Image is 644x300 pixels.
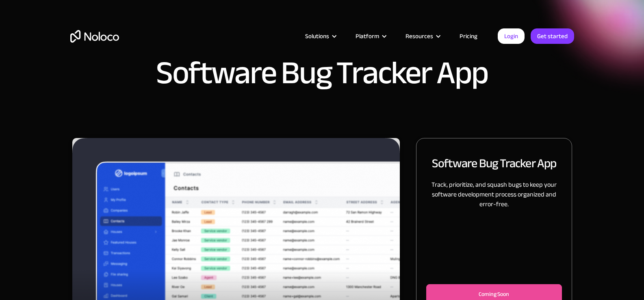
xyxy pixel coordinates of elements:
div: Platform [345,31,395,41]
div: Platform [356,31,379,41]
div: Coming Soon [440,289,548,299]
h1: Software Bug Tracker App [156,57,488,89]
div: Resources [405,31,433,41]
a: Login [498,28,525,44]
div: Resources [395,31,449,41]
a: home [70,30,119,43]
a: Get started [531,28,574,44]
h2: Software Bug Tracker App [432,155,556,172]
div: Solutions [305,31,329,41]
div: Solutions [295,31,345,41]
a: Pricing [449,31,488,41]
p: Track, prioritize, and squash bugs to keep your software development process organized and error-... [426,180,562,209]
